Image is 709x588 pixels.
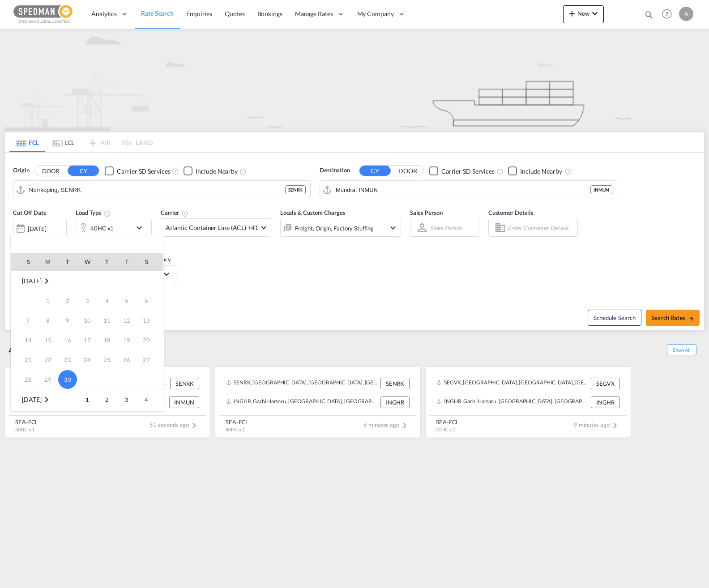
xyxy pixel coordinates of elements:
[11,370,38,390] td: Sunday September 28 2025
[97,253,117,271] th: T
[58,350,77,370] td: Tuesday September 23 2025
[11,389,77,409] td: October 2025
[38,350,58,370] td: Monday September 22 2025
[11,330,163,350] tr: Week 3
[77,291,97,311] td: Wednesday September 3 2025
[38,291,58,311] td: Monday September 1 2025
[11,271,163,291] td: September 2025
[78,391,96,409] span: 1
[77,350,97,370] td: Wednesday September 24 2025
[22,277,41,285] span: [DATE]
[58,370,77,390] td: Tuesday September 30 2025
[11,291,163,311] tr: Week 1
[97,311,117,330] td: Thursday September 11 2025
[11,253,38,271] th: S
[77,389,97,409] td: Wednesday October 1 2025
[11,271,163,291] tr: Week undefined
[97,389,117,409] td: Thursday October 2 2025
[97,330,117,350] td: Thursday September 18 2025
[58,370,77,389] span: 30
[77,311,97,330] td: Wednesday September 10 2025
[117,350,137,370] td: Friday September 26 2025
[58,311,77,330] td: Tuesday September 9 2025
[98,391,116,409] span: 2
[58,330,77,350] td: Tuesday September 16 2025
[58,291,77,311] td: Tuesday September 2 2025
[97,350,117,370] td: Thursday September 25 2025
[22,396,41,403] span: [DATE]
[137,311,163,330] td: Saturday September 13 2025
[11,311,163,330] tr: Week 2
[11,370,163,390] tr: Week 5
[117,311,137,330] td: Friday September 12 2025
[117,253,137,271] th: F
[117,291,137,311] td: Friday September 5 2025
[11,311,38,330] td: Sunday September 7 2025
[11,350,163,370] tr: Week 4
[137,253,163,271] th: S
[58,253,77,271] th: T
[11,389,163,409] tr: Week 1
[137,330,163,350] td: Saturday September 20 2025
[38,253,58,271] th: M
[118,391,136,409] span: 3
[137,389,163,409] td: Saturday October 4 2025
[117,389,137,409] td: Friday October 3 2025
[11,350,38,370] td: Sunday September 21 2025
[77,253,97,271] th: W
[117,330,137,350] td: Friday September 19 2025
[137,291,163,311] td: Saturday September 6 2025
[77,330,97,350] td: Wednesday September 17 2025
[11,330,38,350] td: Sunday September 14 2025
[38,330,58,350] td: Monday September 15 2025
[137,350,163,370] td: Saturday September 27 2025
[38,311,58,330] td: Monday September 8 2025
[137,391,155,409] span: 4
[11,253,163,410] md-calendar: Calendar
[38,370,58,390] td: Monday September 29 2025
[97,291,117,311] td: Thursday September 4 2025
